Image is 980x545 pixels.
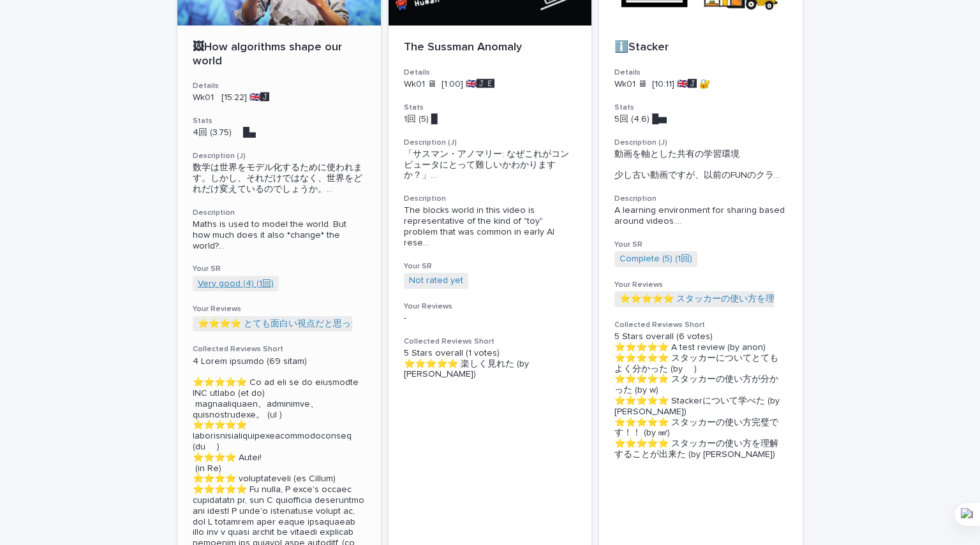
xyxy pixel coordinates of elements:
h3: Details [404,68,577,78]
a: ⭐️⭐️⭐️⭐️⭐️ スタッカーの使い方を理解することが出来た (by [PERSON_NAME]) [620,294,944,305]
h3: Stats [614,103,787,113]
span: A learning environment for sharing based around videos. ... [614,205,787,227]
p: 4回 (3.75) █▄ [193,127,366,138]
h3: Stats [193,116,366,126]
p: 1回 (5) █ [404,114,577,125]
h3: Description [614,194,787,204]
div: 「サスマン・アノマリー: なぜこれがコンピュータにとって難しいかわかりますか？」 この動画に登場するブロックの世界は、初期のAI研究でよく見られた「おもちゃ」のように身近な問題の代表です。 サス... [404,149,577,181]
h3: Your Reviews [404,302,577,312]
div: Maths is used to model the world. But how much does it also *change* the world? You will hear the... [193,219,366,251]
h3: Your SR [193,264,366,274]
p: 5 Stars overall (1 votes) ⭐️⭐️⭐️⭐️⭐️ 楽しく見れた (by [PERSON_NAME]) [404,348,577,380]
a: Not rated yet [409,275,463,286]
span: The blocks world in this video is representative of the kind of "toy" problem that was common in ... [404,205,577,248]
h3: Your Reviews [614,280,787,290]
h3: Details [614,68,787,78]
div: 動画を軸とした共有の学習環境 少し古い動画ですが、以前のFUNのクラスシステム「manaba」をご覧いただけます。 0:00 Stackerを用いる理由 0:52 講義の検索方法 1:09 学習... [614,149,787,181]
p: 5 Stars overall (6 votes) ⭐️⭐️⭐️⭐️⭐️ A test review (by anon) ⭐️⭐️⭐️⭐️⭐️ スタッカーについてとてもよく分かった (by ) ... [614,331,787,460]
h3: Description (J) [404,138,577,148]
p: Wk01 🖥 [10:11] 🇬🇧🅹️ 🔐 [614,79,787,90]
div: A learning environment for sharing based around videos. The video is a little old, and you can se... [614,205,787,227]
span: Maths is used to model the world. But how much does it also *change* the world? ... [193,219,366,251]
h3: Your SR [404,261,577,272]
h3: Collected Reviews Short [614,320,787,330]
h3: Collected Reviews Short [193,344,366,354]
p: - [404,313,577,324]
span: 動画を軸とした共有の学習環境 少し古い動画ですが、以前のFUNのクラ ... [614,149,787,181]
a: ⭐️⭐️⭐️⭐️ とても面白い視点だと思った (by [PERSON_NAME]) [198,319,449,330]
h3: Description (J) [193,151,366,161]
span: 「サスマン・アノマリー: なぜこれがコンピュータにとって難しいかわかりますか？」 ... [404,149,577,181]
h3: Description [193,208,366,218]
p: 5回 (4.6) █▆ [614,114,787,125]
a: Complete (5) (1回) [620,254,692,265]
h3: Your Reviews [193,304,366,314]
p: Wk01 🖥 [1:00] 🇬🇧🅹️🅴️ [404,79,577,90]
span: 数学は世界をモデル化するために使われます。しかし、それだけではなく、世界をどれだけ変えているのでしょうか。 ... [193,163,366,194]
p: The Sussman Anomaly [404,41,577,55]
h3: Description [404,194,577,204]
p: 🖼How algorithms shape our world [193,41,366,68]
p: Wk01 [15:22] 🇬🇧🅹️ [193,92,366,103]
h3: Details [193,81,366,91]
h3: Your SR [614,240,787,250]
a: Very good (4) (1回) [198,279,274,289]
h3: Collected Reviews Short [404,337,577,347]
h3: Stats [404,103,577,113]
div: 数学は世界をモデル化するために使われます。しかし、それだけではなく、世界をどれだけ変えているのでしょうか。 ブラックボックス」という言葉を耳にすることがありますが、これは実際には理解できない方法... [193,163,366,194]
h3: Description (J) [614,138,787,148]
p: ℹ️Stacker [614,41,787,55]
